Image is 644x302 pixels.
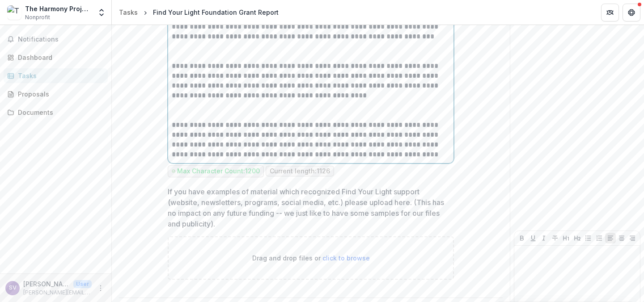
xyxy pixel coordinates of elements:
[252,253,370,263] p: Drag and drop files or
[177,168,260,175] p: Max Character Count: 1200
[95,4,108,21] button: Open entity switcher
[18,89,101,99] div: Proposals
[594,233,605,243] button: Ordered List
[572,233,583,243] button: Heading 2
[4,32,108,46] button: Notifications
[18,71,101,80] div: Tasks
[168,186,449,229] p: If you have examples of material which recognized Find Your Light support (website, newsletters, ...
[605,233,616,243] button: Align Left
[23,289,92,297] p: [PERSON_NAME][EMAIL_ADDRESS][DOMAIN_NAME]
[616,233,627,243] button: Align Center
[95,283,106,294] button: More
[627,233,638,243] button: Align Right
[153,8,279,17] div: Find Your Light Foundation Grant Report
[25,13,50,21] span: Nonprofit
[517,233,527,243] button: Bold
[9,285,17,291] div: Sam Vasquez
[4,68,108,83] a: Tasks
[601,4,619,21] button: Partners
[528,233,538,243] button: Underline
[322,254,370,262] span: click to browse
[583,233,593,243] button: Bullet List
[4,50,108,65] a: Dashboard
[115,6,282,19] nav: breadcrumb
[4,87,108,101] a: Proposals
[4,105,108,120] a: Documents
[550,233,560,243] button: Strike
[119,8,138,17] div: Tasks
[115,6,141,19] a: Tasks
[538,233,549,243] button: Italicize
[18,36,104,43] span: Notifications
[25,4,92,13] div: The Harmony Project
[18,53,101,62] div: Dashboard
[73,280,92,288] p: User
[561,233,572,243] button: Heading 1
[623,4,640,21] button: Get Help
[7,5,21,20] img: The Harmony Project
[270,168,330,175] p: Current length: 1126
[18,108,101,117] div: Documents
[23,279,70,289] p: [PERSON_NAME]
